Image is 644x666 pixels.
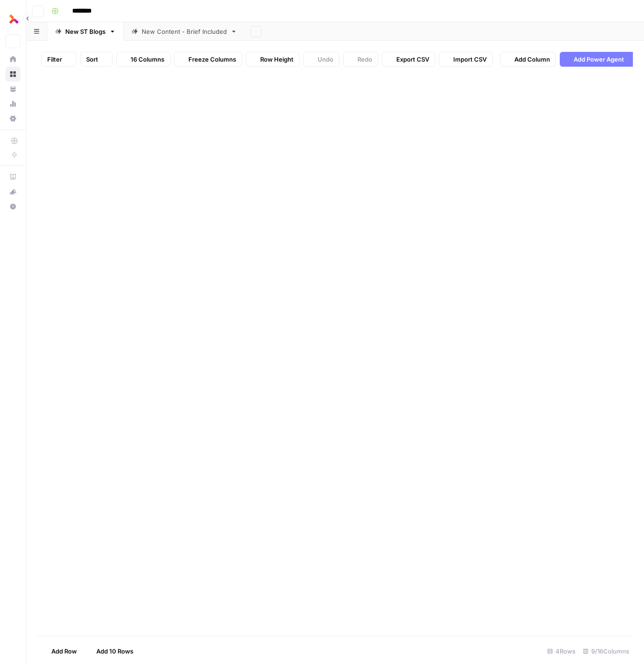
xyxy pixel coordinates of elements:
span: Filter [47,55,62,64]
span: Redo [357,55,372,64]
span: 16 Columns [131,55,164,64]
a: Browse [6,67,20,82]
button: 16 Columns [116,52,170,67]
a: AirOps Academy [6,170,20,184]
a: New ST Blogs [47,22,124,41]
a: Usage [6,96,20,111]
button: Sort [80,52,113,67]
button: Redo [343,52,378,67]
span: Sort [86,55,98,64]
button: Filter [41,52,76,67]
a: New Content - Brief Included [124,22,245,41]
button: Freeze Columns [174,52,242,67]
span: Freeze Columns [188,55,236,64]
button: Add 10 Rows [82,644,139,659]
button: Undo [303,52,339,67]
a: Your Data [6,82,20,96]
span: Add Column [514,55,550,64]
div: New ST Blogs [65,27,106,36]
button: Row Height [246,52,300,67]
button: Export CSV [382,52,435,67]
span: Add Power Agent [574,55,624,64]
div: 9/16 Columns [579,644,633,659]
span: Add Row [51,647,77,656]
span: Undo [318,55,333,64]
img: Thoughtful AI Content Engine Logo [6,11,22,27]
button: Add Column [500,52,556,67]
button: Add Power Agent [560,52,638,67]
span: Import CSV [453,55,487,64]
button: Import CSV [439,52,493,67]
div: 4 Rows [544,644,579,659]
button: Help + Support [6,199,20,214]
button: What's new? [6,184,20,199]
div: What's new? [6,185,20,199]
span: Add 10 Rows [96,647,133,656]
a: Settings [6,111,20,126]
span: Export CSV [396,55,429,64]
div: New Content - Brief Included [142,27,227,36]
span: Row Height [260,55,294,64]
button: Workspace: Thoughtful AI Content Engine [6,7,20,31]
a: Home [6,52,20,67]
button: Add Row [38,644,82,659]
